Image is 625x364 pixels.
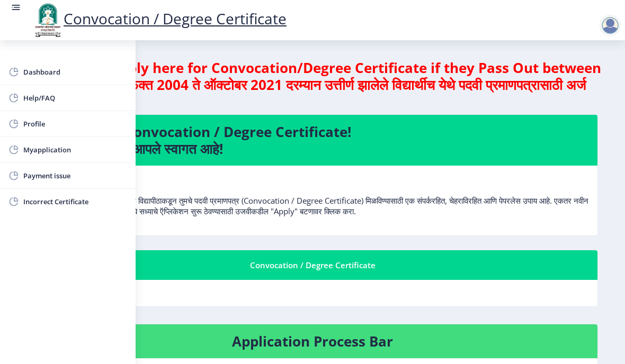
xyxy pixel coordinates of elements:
span: Payment issue [23,169,127,182]
a: Convocation / Degree Certificate [32,8,287,29]
span: Myapplication [23,143,127,156]
img: logo [32,2,64,38]
span: Dashboard [23,66,127,78]
div: Convocation / Degree Certificate [40,259,585,271]
h4: Students can apply here for Convocation/Degree Certificate if they Pass Out between 2004 To [DATE... [19,59,606,110]
span: Incorrect Certificate [23,195,127,208]
p: पुण्यश्लोक अहिल्यादेवी होळकर सोलापूर विद्यापीठाकडून तुमचे पदवी प्रमाणपत्र (Convocation / Degree C... [32,174,593,216]
span: Profile [23,117,127,130]
h4: Application Process Bar [40,333,585,350]
span: Help/FAQ [23,92,127,104]
h4: Welcome to Convocation / Degree Certificate! पदवी प्रमाणपत्रात आपले स्वागत आहे! [40,123,585,157]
